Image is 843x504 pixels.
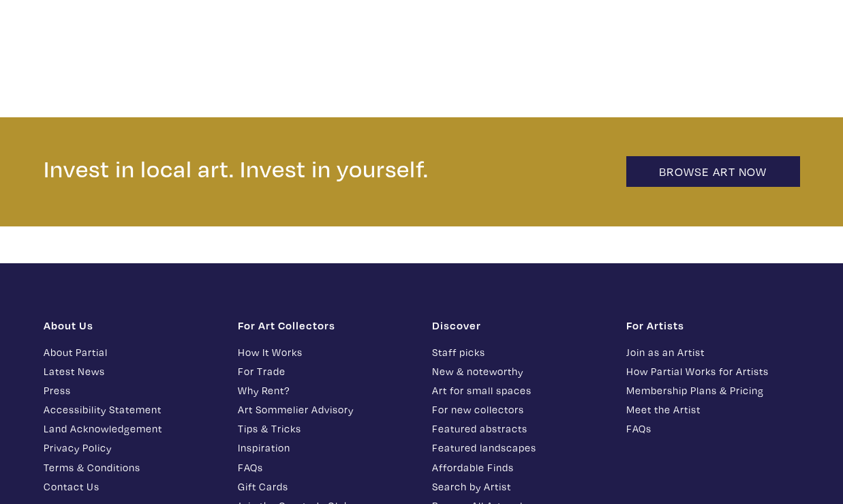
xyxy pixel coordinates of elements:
a: Gift Cards [238,479,412,494]
a: Press [44,383,217,398]
h1: For Art Collectors [238,318,412,332]
a: How It Works [238,344,412,360]
a: FAQs [238,460,412,475]
h1: For Artists [626,318,800,332]
a: Meet the Artist [626,402,800,417]
a: FAQs [626,421,800,436]
a: Accessibility Statement [44,402,217,417]
a: Art for small spaces [432,383,606,398]
a: Featured abstracts [432,421,606,436]
a: About Partial [44,344,217,360]
a: Art Sommelier Advisory [238,402,412,417]
a: Latest News [44,364,217,379]
a: Land Acknowledgement [44,421,217,436]
a: Why Rent? [238,383,412,398]
a: Join as an Artist [626,344,800,360]
a: Affordable Finds [432,460,606,475]
a: Contact Us [44,479,217,494]
h1: About Us [44,318,217,332]
a: Search by Artist [432,479,606,494]
a: For new collectors [432,402,606,417]
a: Privacy Policy [44,440,217,456]
a: Terms & Conditions [44,460,217,475]
a: Membership Plans & Pricing [626,383,800,398]
h2: Invest in local art. Invest in yourself. [44,154,606,183]
a: Inspiration [238,440,412,456]
a: How Partial Works for Artists [626,364,800,379]
a: For Trade [238,364,412,379]
a: Staff picks [432,344,606,360]
a: Featured landscapes [432,440,606,456]
a: New & noteworthy [432,364,606,379]
a: Tips & Tricks [238,421,412,436]
a: Browse Art Now [626,156,800,187]
h1: Discover [432,318,606,332]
